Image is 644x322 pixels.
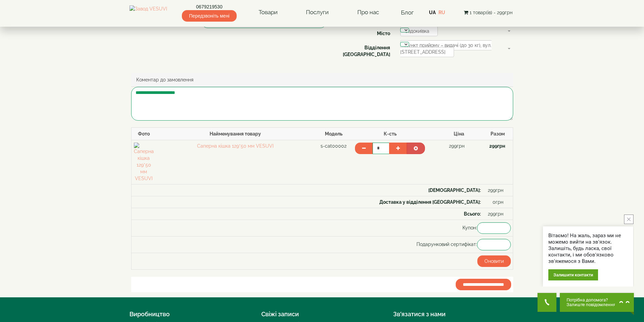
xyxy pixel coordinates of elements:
button: Get Call button [538,293,556,312]
span: Кількість [384,131,397,137]
th: Фото [131,127,156,140]
td: s-cat00002 [314,140,353,184]
a: Блог [401,9,414,16]
div: Коментар до замовлення [131,73,513,87]
th: Найменування товару [156,127,315,140]
span: Пункт прийому – видачі (до 30 кг), вул. Центральна, 3 [400,43,492,55]
a: Саперна кішка 129*50 мм VESUVI [197,143,273,149]
b: [DEMOGRAPHIC_DATA]: [428,188,481,193]
label: Відділення [GEOGRAPHIC_DATA] [336,42,396,58]
button: Chat button [560,293,634,312]
span: Євдокиївка [405,28,429,34]
th: Разом [467,127,507,140]
div: Вітаємо! На жаль, зараз ми не можемо вийти на зв'язок. Залишіть, будь ласка, свої контакти, і ми ... [548,232,628,265]
span: Оновити [484,258,504,264]
span: Потрібна допомога? [567,298,616,302]
h4: Виробництво [129,311,251,318]
a: 0679219530 [182,3,236,10]
img: Саперна кішка 129*50 мм VESUVI [134,143,154,182]
img: Завод VESUVI [129,5,167,20]
span: Пункт прийому – видачі (до 30 кг), вул. Центральна, 3 [400,40,492,57]
a: UA [429,10,436,15]
span: 299грн [483,187,503,194]
b: Всього: [464,211,481,217]
th: Ціна [427,127,467,140]
span: Євдокиївка [400,26,438,36]
span: 299грн [483,210,503,217]
td: 299грн [467,140,507,184]
div: 299грн [430,143,464,149]
div: Залишити контакти [548,269,598,280]
a: Товари [252,5,284,20]
a: Послуги [299,5,335,20]
h4: Свіжі записи [261,311,383,318]
a: RU [438,10,445,15]
span: 0грн [483,199,503,205]
span: Залиште повідомлення [567,302,616,307]
h4: Зв’язатися з нами [393,311,515,318]
a: Про нас [351,5,386,20]
button: close button [624,215,634,224]
th: Модель [314,127,353,140]
button: 1 товар(ів) - 299грн [462,9,515,16]
span: Подарунковий сертифікат: [416,239,511,250]
b: Доставка у відділення [GEOGRAPHIC_DATA]: [379,199,481,205]
span: Купон: [462,222,511,234]
span: 1 товар(ів) - 299грн [470,10,512,15]
label: Місто [336,28,396,37]
span: Передзвоніть мені [182,10,236,22]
